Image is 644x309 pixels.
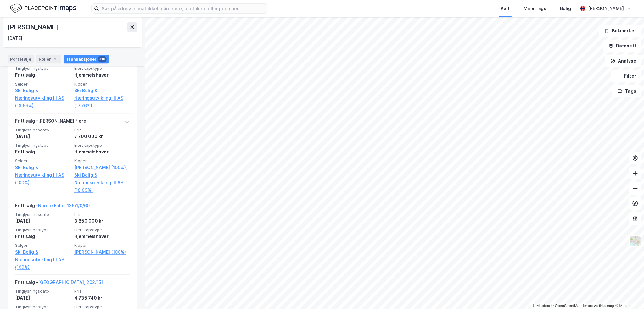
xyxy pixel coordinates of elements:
[74,289,130,294] span: Pris
[15,212,70,217] span: Tinglysningsdato
[524,5,546,12] div: Mine Tags
[74,133,130,140] div: 7 700 000 kr
[74,81,130,87] span: Kjøper
[599,25,641,37] button: Bokmerker
[501,5,510,12] div: Kart
[74,171,130,194] a: Ski Bolig & Næringsutvikling III AS (18.69%)
[533,304,550,308] a: Mapbox
[551,304,582,308] a: OpenStreetMap
[74,158,130,163] span: Kjøper
[15,294,70,302] div: [DATE]
[15,87,70,109] a: Ski Bolig & Næringsutvikling III AS (18.69%)
[99,4,267,13] input: Søk på adresse, matrikkel, gårdeiere, leietakere eller personer
[8,55,34,63] div: Portefølje
[603,40,641,52] button: Datasett
[74,233,130,240] div: Hjemmelshaver
[15,233,70,240] div: Fritt salg
[15,127,70,133] span: Tinglysningsdato
[15,243,70,248] span: Selger
[74,227,130,233] span: Eierskapstype
[15,217,70,225] div: [DATE]
[15,248,70,271] a: Ski Bolig & Næringsutvikling III AS (100%)
[74,127,130,133] span: Pris
[36,55,61,63] div: Roller
[15,81,70,87] span: Selger
[74,217,130,225] div: 3 850 000 kr
[74,87,130,109] a: Ski Bolig & Næringsutvikling III AS (17.76%)
[64,55,109,63] div: Transaksjoner
[74,71,130,79] div: Hjemmelshaver
[15,143,70,148] span: Tinglysningstype
[74,212,130,217] span: Pris
[15,133,70,140] div: [DATE]
[8,35,22,42] div: [DATE]
[583,304,614,308] a: Improve this map
[74,66,130,71] span: Eierskapstype
[612,85,641,97] button: Tags
[15,164,70,186] a: Ski Bolig & Næringsutvikling III AS (100%)
[74,164,130,171] a: [PERSON_NAME] (100%),
[15,148,70,156] div: Fritt salg
[15,71,70,79] div: Fritt salg
[15,66,70,71] span: Tinglysningstype
[15,227,70,233] span: Tinglysningstype
[15,158,70,163] span: Selger
[611,70,641,82] button: Filter
[38,279,103,285] a: [GEOGRAPHIC_DATA], 202/151
[588,5,624,12] div: [PERSON_NAME]
[52,56,59,62] div: 2
[605,55,641,67] button: Analyse
[613,279,644,309] iframe: Chat Widget
[74,143,130,148] span: Eierskapstype
[15,202,90,212] div: Fritt salg -
[15,117,86,127] div: Fritt salg - [PERSON_NAME] flere
[74,243,130,248] span: Kjøper
[613,279,644,309] div: Kontrollprogram for chat
[15,279,103,289] div: Fritt salg -
[10,3,76,14] img: logo.f888ab2527a4732fd821a326f86c7f29.svg
[8,22,59,32] div: [PERSON_NAME]
[74,294,130,302] div: 4 735 740 kr
[15,289,70,294] span: Tinglysningsdato
[98,56,107,62] div: 310
[629,235,641,247] img: Z
[560,5,571,12] div: Bolig
[74,248,130,256] a: [PERSON_NAME] (100%)
[38,203,90,208] a: Nordre Follo, 136/1/0/60
[74,148,130,156] div: Hjemmelshaver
